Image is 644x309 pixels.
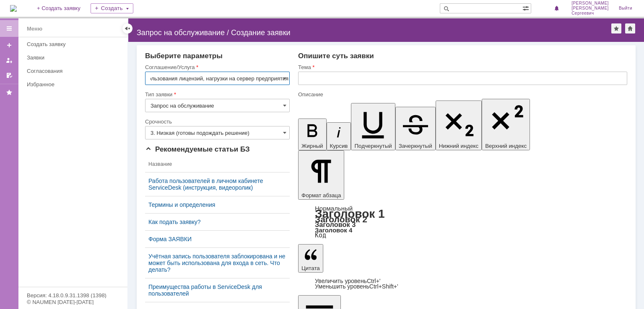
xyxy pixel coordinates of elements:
img: logo [10,5,17,12]
span: Курсив [330,143,348,149]
div: Версия: 4.18.0.9.31.1398 (1398) [27,293,119,298]
a: Мои согласования [3,69,16,82]
div: Описание [298,92,626,97]
a: Как подать заявку? [148,219,286,225]
div: © NAUMEN [DATE]-[DATE] [27,299,119,305]
th: Название [145,156,290,173]
div: Заявки [27,54,122,61]
a: Заголовок 2 [315,214,367,224]
span: Зачеркнутый [399,143,432,149]
span: Опишите суть заявки [298,52,374,60]
a: Термины и определения [148,201,286,208]
a: Нормальный [315,205,353,212]
div: Сделать домашней страницей [625,23,635,33]
span: [PERSON_NAME] [571,1,609,6]
span: Рекомендуемые статьи БЗ [145,145,250,153]
button: Подчеркнутый [351,103,395,150]
a: Заголовок 1 [315,207,385,220]
div: Согласования [27,68,122,74]
div: Тип заявки [145,92,288,97]
a: Создать заявку [3,39,16,52]
span: Верхний индекс [485,143,527,149]
div: Соглашение/Услуга [145,64,288,70]
div: Добавить в избранное [611,23,621,33]
a: Код [315,232,326,239]
span: Жирный [301,143,323,149]
a: Заголовок 4 [315,227,352,234]
a: Decrease [315,283,398,290]
div: Создать заявку [27,41,122,47]
a: Мои заявки [3,54,16,67]
a: Согласования [23,64,126,77]
span: Подчеркнутый [354,143,392,149]
button: Жирный [298,118,327,150]
span: Сергеевич [571,11,609,16]
button: Верхний индекс [482,99,530,150]
span: Расширенный поиск [522,4,531,12]
a: Заголовок 3 [315,221,356,228]
div: Формат абзаца [298,206,627,238]
div: Запрос на обслуживание / Создание заявки [137,28,611,37]
a: Преимущества работы в ServiceDesk для пользователей [148,283,286,297]
a: Заявки [23,51,126,64]
a: Форма ЗАЯВКИ [148,236,286,242]
div: Цитата [298,278,627,289]
span: Формат абзаца [301,192,341,198]
span: Ctrl+' [367,278,381,284]
div: Срочность [145,119,288,124]
div: Меню [27,24,42,34]
button: Нижний индекс [436,100,482,150]
span: Цитата [301,265,320,271]
a: Учётная запись пользователя заблокирована и не может быть использована для входа в сеть. Что делать? [148,253,286,273]
span: [PERSON_NAME] [571,6,609,11]
a: Increase [315,278,381,284]
span: Нижний индекс [439,143,479,149]
span: Выберите параметры [145,52,223,60]
div: Создать [91,3,133,13]
button: Цитата [298,244,323,273]
button: Формат абзаца [298,150,344,200]
a: Создать заявку [23,38,126,51]
button: Курсив [327,122,351,150]
span: Ctrl+Shift+' [369,283,398,290]
button: Зачеркнутый [395,107,436,150]
div: Избранное [27,81,113,88]
a: Перейти на домашнюю страницу [10,5,17,12]
div: Скрыть меню [122,23,132,33]
a: Работа пользователей в личном кабинете ServiceDesk (инструкция, видеоролик) [148,178,286,191]
div: Тема [298,64,626,70]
